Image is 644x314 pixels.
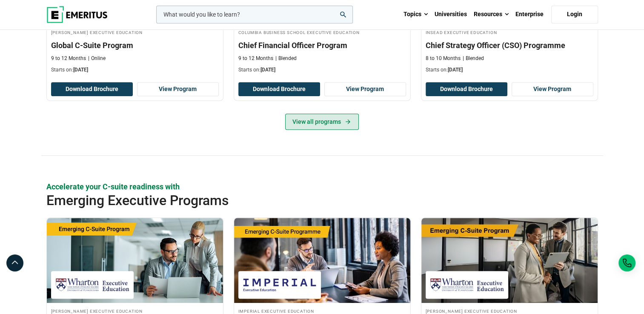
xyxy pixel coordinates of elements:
[238,29,406,36] h4: Columbia Business School Executive Education
[426,55,461,62] p: 8 to 10 Months
[275,55,297,62] p: Blended
[137,82,219,97] a: View Program
[430,275,504,294] img: Wharton Executive Education
[463,55,484,62] p: Blended
[426,66,593,74] p: Starts on:
[512,82,593,97] a: View Program
[51,40,219,51] h3: Global C-Suite Program
[51,29,219,36] h4: [PERSON_NAME] Executive Education
[51,66,219,74] p: Starts on:
[421,218,598,303] img: Emerging COO Program | Online Supply Chain and Operations Course
[46,192,543,209] h2: Emerging Executive Programs
[55,275,129,294] img: Wharton Executive Education
[51,55,86,62] p: 9 to 12 Months
[88,55,106,62] p: Online
[260,67,275,73] span: [DATE]
[234,218,410,303] img: Emerging CTO Programme | Online Business Management Course
[47,218,223,303] img: Emerging CFO Program | Online Finance Course
[551,6,598,23] a: Login
[51,82,133,97] button: Download Brochure
[426,40,593,51] h3: Chief Strategy Officer (CSO) Programme
[243,275,317,294] img: Imperial Executive Education
[426,82,507,97] button: Download Brochure
[448,67,463,73] span: [DATE]
[73,67,88,73] span: [DATE]
[238,66,406,74] p: Starts on:
[156,6,353,23] input: woocommerce-product-search-field-0
[238,55,273,62] p: 9 to 12 Months
[324,82,406,97] a: View Program
[285,114,359,130] a: View all programs
[46,181,598,192] p: Accelerate your C-suite readiness with
[426,29,593,36] h4: INSEAD Executive Education
[238,82,320,97] button: Download Brochure
[238,40,406,51] h3: Chief Financial Officer Program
